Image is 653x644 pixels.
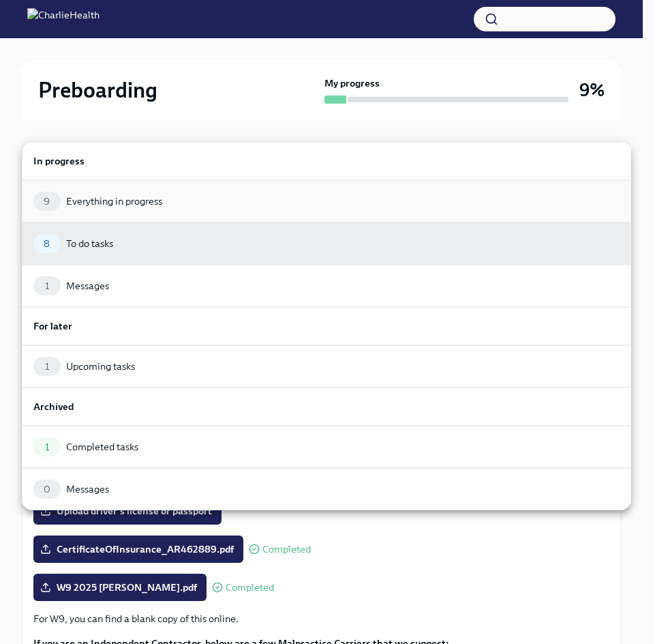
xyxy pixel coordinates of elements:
span: 1 [37,281,57,291]
span: 9 [35,196,58,207]
div: To do tasks [66,237,113,250]
div: Messages [66,279,109,293]
h6: For later [33,319,620,334]
span: 1 [37,362,57,372]
a: For later [22,307,631,345]
a: 1Upcoming tasks [22,345,631,387]
div: Completed tasks [66,440,138,454]
h6: In progress [33,153,620,169]
a: In progress [22,142,631,180]
span: 8 [35,239,58,249]
span: 1 [37,442,57,452]
a: 8To do tasks [22,222,631,265]
a: 1Completed tasks [22,426,631,468]
div: Upcoming tasks [66,360,135,373]
a: 9Everything in progress [22,180,631,222]
div: Everything in progress [66,194,162,208]
div: Messages [66,482,109,496]
h6: Archived [33,399,620,414]
a: 1Messages [22,265,631,307]
a: Archived [22,387,631,426]
a: 0Messages [22,468,631,510]
span: 0 [35,484,59,495]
